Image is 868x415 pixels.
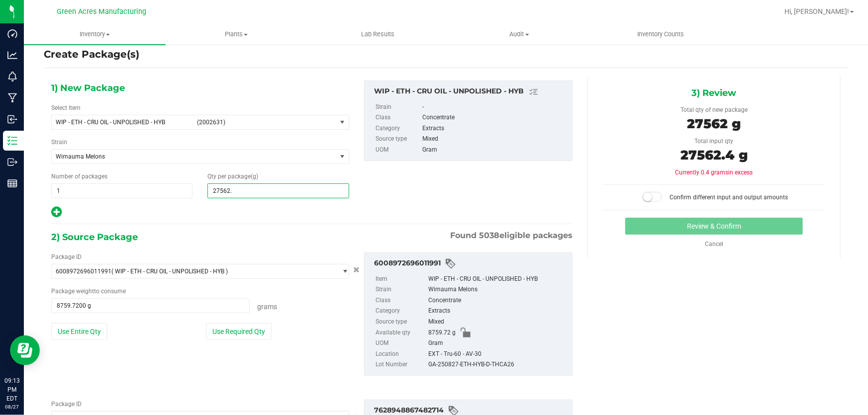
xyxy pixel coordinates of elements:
span: WIP - ETH - CRU OIL - UNPOLISHED - HYB [56,119,191,126]
label: Source type [376,134,420,145]
label: Class [376,295,426,306]
p: 08/27 [4,403,19,411]
label: Strain [51,138,67,147]
label: Available qty [376,328,426,338]
label: Location [376,349,426,360]
span: Green Acres Manufacturing [57,7,146,16]
span: Plants [166,30,307,39]
span: Package to consume [51,288,126,295]
span: weight [76,288,94,295]
label: Item [376,274,426,285]
span: Wimauma Melons [56,153,321,160]
span: Hi, [PERSON_NAME]! [784,7,849,15]
span: Found eligible packages [450,230,573,242]
div: Mixed [422,134,567,145]
span: in excess [728,169,753,176]
div: GA-250827-ETH-HYB-D-THCA26 [428,359,567,370]
button: Use Required Qty [206,323,272,340]
span: ( WIP - ETH - CRU OIL - UNPOLISHED - HYB ) [111,268,228,275]
a: Lab Results [307,24,449,45]
span: select [336,150,349,164]
p: 09:13 PM EDT [4,376,19,403]
span: Add new output [51,211,62,218]
span: 8759.72 g [428,328,456,338]
span: 3) Review [691,85,736,100]
span: 2) Source Package [51,230,138,245]
label: Source type [376,317,426,328]
span: Package ID [51,401,82,408]
div: WIP - ETH - CRU OIL - UNPOLISHED - HYB [428,274,567,285]
span: Confirm different input and output amounts [670,194,788,201]
label: Category [376,306,426,317]
div: Extracts [422,123,567,134]
label: Category [376,123,420,134]
div: Mixed [428,317,567,328]
label: UOM [376,145,420,156]
button: Use Entire Qty [51,323,107,340]
inline-svg: Manufacturing [7,93,17,103]
label: UOM [376,338,426,349]
span: Number of packages [51,173,107,180]
input: 1 [52,184,192,198]
label: Lot Number [376,359,426,370]
inline-svg: Reports [7,178,17,188]
inline-svg: Outbound [7,157,17,167]
a: Inventory [24,24,166,45]
span: Inventory Counts [624,30,698,39]
span: 5038 [479,231,499,240]
label: Strain [376,102,420,113]
span: 27562 g [687,116,741,132]
span: Inventory [24,30,166,39]
span: Currently 0.4 grams [675,169,753,176]
span: (2002631) [197,119,332,126]
span: Lab Results [348,30,408,39]
input: 8759.7200 g [52,299,249,313]
inline-svg: Dashboard [7,29,17,39]
div: Concentrate [422,112,567,123]
span: Total input qty [694,138,733,145]
span: 1) New Package [51,81,125,95]
div: Concentrate [428,295,567,306]
span: 27562.4 g [680,147,748,163]
div: Gram [422,145,567,156]
inline-svg: Inventory [7,136,17,146]
span: 6008972696011991 [56,268,111,275]
span: Grams [257,303,277,311]
span: select [336,115,349,129]
label: Strain [376,284,426,295]
inline-svg: Monitoring [7,72,17,82]
span: select [336,264,349,278]
label: Select Item [51,103,81,112]
div: - [422,102,567,113]
a: Cancel [705,241,723,248]
div: 6008972696011991 [374,258,567,270]
span: Package ID [51,253,82,260]
button: Review & Confirm [625,218,803,235]
div: Extracts [428,306,567,317]
div: Gram [428,338,567,349]
span: Audit [449,30,590,39]
label: Class [376,112,420,123]
div: EXT - Tru-60 - AV-30 [428,349,567,360]
button: Cancel button [350,263,363,277]
div: WIP - ETH - CRU OIL - UNPOLISHED - HYB [374,86,567,98]
inline-svg: Inbound [7,114,17,124]
inline-svg: Analytics [7,50,17,60]
span: (g) [251,173,258,180]
a: Inventory Counts [590,24,732,45]
span: Total qty of new package [680,106,748,113]
div: Wimauma Melons [428,284,567,295]
h4: Create Package(s) [44,47,139,62]
a: Audit [449,24,590,45]
a: Plants [166,24,307,45]
iframe: Resource center [10,335,40,365]
span: Qty per package [207,173,258,180]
